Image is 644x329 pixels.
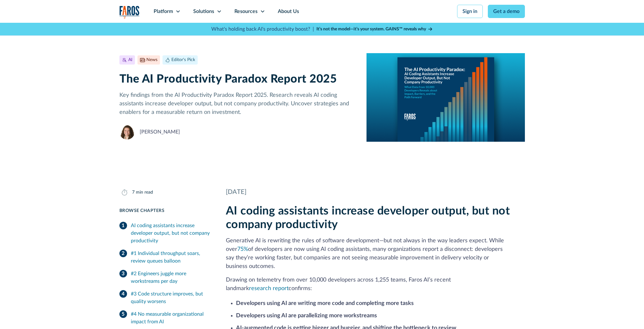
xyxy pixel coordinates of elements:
h2: AI coding assistants increase developer output, but not company productivity [226,204,525,232]
h1: The AI Productivity Paradox Report 2025 [119,72,357,86]
div: [PERSON_NAME] [140,128,180,136]
p: What's holding back AI's productivity boost? | [211,25,314,33]
div: AI coding assistants increase developer output, but not company productivity [131,222,211,245]
strong: It’s not the model—it’s your system. GAINS™ reveals why [316,27,426,31]
div: Solutions [193,8,214,15]
strong: Developers using AI are parallelizing more workstreams [236,313,377,319]
p: Drawing on telemetry from over 10,000 developers across 1,255 teams, Faros AI’s recent landmark c... [226,276,525,293]
a: home [119,6,140,19]
p: Generative AI is rewriting the rules of software development—but not always in the way leaders ex... [226,237,525,271]
img: Logo of the analytics and reporting company Faros. [119,6,140,19]
img: A report cover on a blue background. The cover reads:The AI Productivity Paradox: AI Coding Assis... [367,53,525,142]
a: #1 Individual throughput soars, review queues balloon [119,247,211,267]
div: #2 Engineers juggle more workstreams per day [131,270,211,285]
div: News [146,57,157,63]
a: #3 Code structure improves, but quality worsens [119,288,211,308]
div: Platform [154,8,173,15]
a: It’s not the model—it’s your system. GAINS™ reveals why [316,26,433,33]
a: AI coding assistants increase developer output, but not company productivity [119,219,211,247]
div: Editor's Pick [171,57,195,63]
div: #3 Code structure improves, but quality worsens [131,290,211,305]
div: [DATE] [226,187,525,197]
div: min read [136,189,153,196]
p: Key findings from the AI Productivity Paradox Report 2025. Research reveals AI coding assistants ... [119,91,357,117]
img: Neely Dunlap [119,124,135,140]
a: #4 No measurable organizational impact from AI [119,308,211,328]
a: Sign in [457,5,483,18]
a: 75% [237,246,248,252]
a: research report [249,286,289,291]
a: Get a demo [488,5,525,18]
a: #2 Engineers juggle more workstreams per day [119,267,211,288]
div: Resources [234,8,258,15]
div: Browse Chapters [119,208,211,214]
div: #4 No measurable organizational impact from AI [131,310,211,326]
div: #1 Individual throughput soars, review queues balloon [131,250,211,265]
div: AI [128,57,132,63]
div: 7 [132,189,135,196]
strong: Developers using AI are writing more code and completing more tasks [236,301,414,306]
